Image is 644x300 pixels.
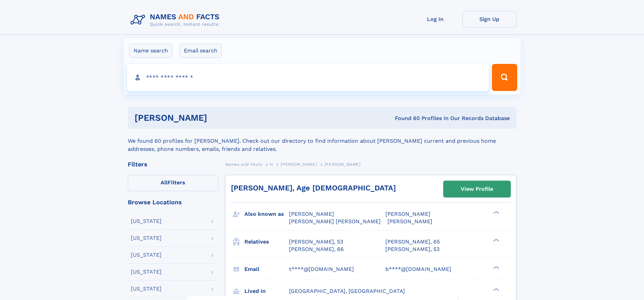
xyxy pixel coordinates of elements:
[385,211,430,217] span: [PERSON_NAME]
[385,246,439,253] a: [PERSON_NAME], 53
[301,115,510,122] div: Found 60 Profiles In Our Records Database
[161,179,168,186] span: All
[128,199,218,205] div: Browse Locations
[128,175,218,191] label: Filters
[135,114,301,122] h1: [PERSON_NAME]
[128,161,218,167] div: Filters
[289,238,343,246] a: [PERSON_NAME], 53
[289,246,344,253] a: [PERSON_NAME], 66
[244,208,289,220] h3: Also known as
[128,129,517,153] div: We found 60 profiles for [PERSON_NAME]. Check out our directory to find information about [PERSON...
[461,181,493,197] div: View Profile
[231,184,396,192] a: [PERSON_NAME], Age [DEMOGRAPHIC_DATA]
[225,160,262,168] a: Names and Facts
[462,11,517,27] a: Sign Up
[289,211,334,217] span: [PERSON_NAME]
[244,285,289,297] h3: Lived in
[127,64,489,91] input: search input
[244,236,289,248] h3: Relatives
[281,160,317,168] a: [PERSON_NAME]
[444,181,510,197] a: View Profile
[131,235,162,241] div: [US_STATE]
[492,265,500,270] div: ❯
[131,252,162,258] div: [US_STATE]
[492,287,500,292] div: ❯
[385,238,440,246] a: [PERSON_NAME], 65
[270,162,273,167] span: H
[281,162,317,167] span: [PERSON_NAME]
[289,288,405,294] span: [GEOGRAPHIC_DATA], [GEOGRAPHIC_DATA]
[129,44,172,58] label: Name search
[180,44,222,58] label: Email search
[270,160,273,168] a: H
[131,218,162,224] div: [US_STATE]
[244,263,289,275] h3: Email
[325,162,361,167] span: [PERSON_NAME]
[128,11,225,29] img: Logo Names and Facts
[492,238,500,242] div: ❯
[131,269,162,275] div: [US_STATE]
[492,64,517,91] button: Search Button
[289,218,381,225] span: [PERSON_NAME] [PERSON_NAME]
[492,210,500,215] div: ❯
[408,11,462,27] a: Log In
[387,218,432,225] span: [PERSON_NAME]
[131,286,162,292] div: [US_STATE]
